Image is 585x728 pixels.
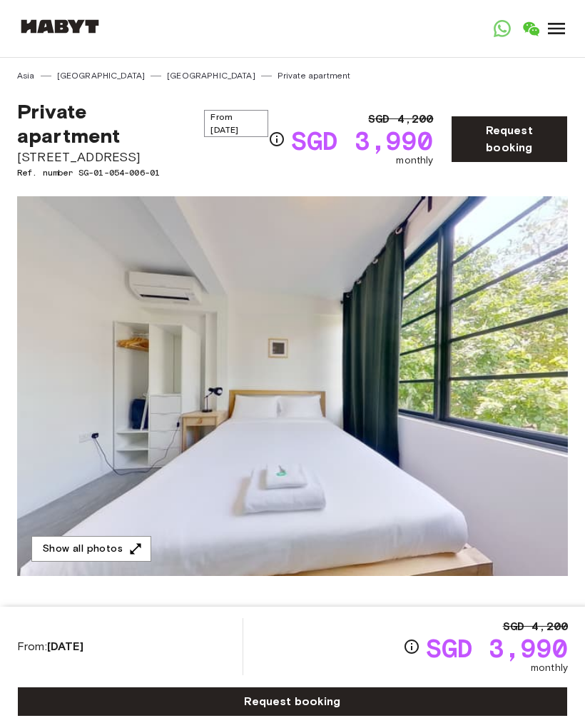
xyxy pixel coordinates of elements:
[291,128,433,153] span: SGD 3,990
[31,536,151,562] button: Show all photos
[167,69,255,82] a: [GEOGRAPHIC_DATA]
[17,639,83,654] span: From:
[17,687,568,717] a: Request booking
[451,116,568,163] a: Request booking
[57,69,146,82] a: [GEOGRAPHIC_DATA]
[368,111,433,128] span: SGD 4,200
[17,148,268,166] span: [STREET_ADDRESS]
[204,110,268,137] span: From [DATE]
[17,69,35,82] a: Asia
[531,661,568,675] span: monthly
[17,99,193,148] span: Private apartment
[426,635,568,661] span: SGD 3,990
[47,639,83,653] b: [DATE]
[17,166,268,179] span: Ref. number SG-01-054-006-01
[403,638,420,655] svg: Check cost overview for full price breakdown. Please note that discounts apply to new joiners onl...
[278,69,351,82] a: Private apartment
[17,196,568,576] img: Marketing picture of unit SG-01-054-006-01
[268,131,285,148] svg: Check cost overview for full price breakdown. Please note that discounts apply to new joiners onl...
[396,153,433,168] span: monthly
[503,618,568,635] span: SGD 4,200
[17,19,103,34] img: Habyt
